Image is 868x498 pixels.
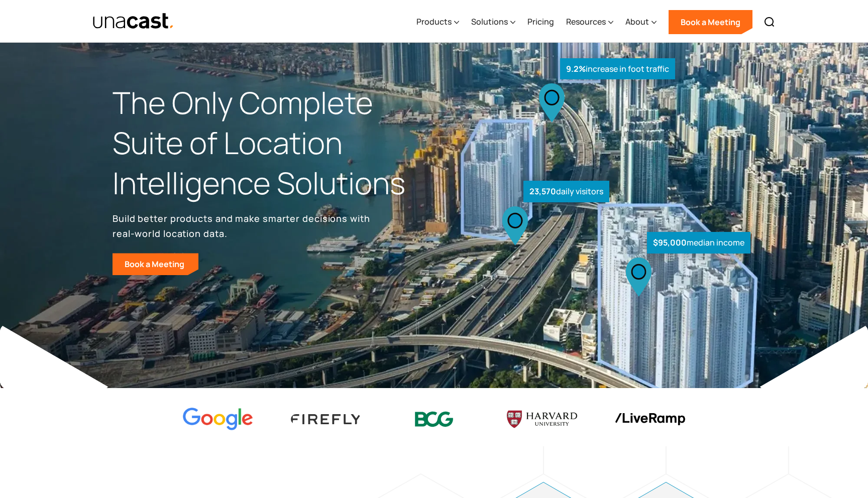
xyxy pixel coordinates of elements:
[529,186,556,197] strong: 23,570
[291,414,361,424] img: Firefly Advertising logo
[113,83,434,203] h1: The Only Complete Suite of Location Intelligence Solutions
[625,2,657,43] div: About
[416,2,459,43] div: Products
[92,13,174,30] img: Unacast text logo
[399,405,469,434] img: BCG logo
[113,253,198,275] a: Book a Meeting
[527,2,554,43] a: Pricing
[566,16,606,28] div: Resources
[416,16,452,28] div: Products
[183,408,253,431] img: Google logo Color
[523,181,609,202] div: daily visitors
[647,232,750,254] div: median income
[669,10,752,34] a: Book a Meeting
[625,16,649,28] div: About
[764,16,776,28] img: Search icon
[560,58,675,80] div: increase in foot traffic
[113,211,374,241] p: Build better products and make smarter decisions with real-world location data.
[615,413,685,426] img: liveramp logo
[653,237,687,248] strong: $95,000
[471,16,508,28] div: Solutions
[92,13,174,30] a: home
[566,2,613,43] div: Resources
[566,63,586,74] strong: 9.2%
[507,407,577,431] img: Harvard U logo
[471,2,515,43] div: Solutions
